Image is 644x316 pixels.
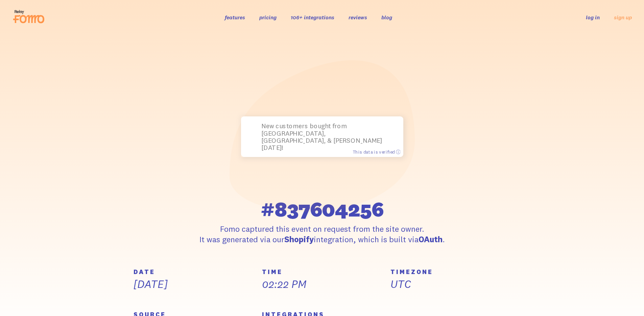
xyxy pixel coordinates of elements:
[614,14,632,21] a: sign up
[262,277,382,291] p: 02:22 PM
[284,234,314,244] strong: Shopify
[261,122,383,152] p: New customers bought from [GEOGRAPHIC_DATA], [GEOGRAPHIC_DATA], & [PERSON_NAME] [DATE]!
[291,14,334,21] a: 106+ integrations
[381,14,392,21] a: blog
[390,269,511,275] h5: TIMEZONE
[262,269,382,275] h5: TIME
[259,14,277,21] a: pricing
[134,277,254,291] p: [DATE]
[349,14,367,21] a: reviews
[419,234,443,244] strong: OAuth
[390,277,511,291] p: UTC
[261,199,384,220] span: #837604256
[198,224,447,245] p: Fomo captured this event on request from the site owner. It was generated via our integration, wh...
[353,149,400,155] span: This data is verified ⓘ
[225,14,245,21] a: features
[134,269,254,275] h5: DATE
[586,14,600,21] a: log in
